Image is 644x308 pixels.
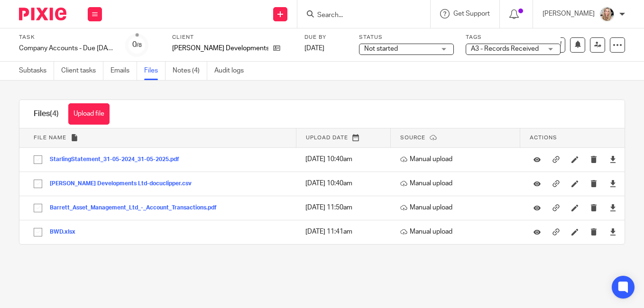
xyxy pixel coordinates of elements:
[305,203,386,212] p: [DATE] 11:50am
[172,34,293,41] label: Client
[400,203,515,212] p: Manual upload
[61,62,103,80] a: Client tasks
[400,227,515,236] p: Manual upload
[609,227,616,236] a: Download
[359,34,454,41] label: Status
[19,8,66,20] img: Pixie
[543,9,595,18] p: [PERSON_NAME]
[50,205,224,211] button: Barrett_Asset_Management_Ltd_-_Account_Transactions.pdf
[29,199,47,217] input: Select
[609,154,616,164] a: Download
[19,44,114,53] div: Company Accounts - Due 1st May 2023 Onwards
[305,154,386,164] p: [DATE] 10:40am
[50,110,59,118] span: (4)
[466,34,561,41] label: Tags
[609,179,616,188] a: Download
[609,203,616,212] a: Download
[144,62,166,80] a: Files
[173,62,207,80] a: Notes (4)
[50,181,199,187] button: [PERSON_NAME] Developments Ltd-docuclipper.csv
[34,135,66,140] span: File name
[400,154,515,164] p: Manual upload
[471,45,539,52] span: A3 - Records Received
[599,7,615,22] img: headshoot%202.jpg
[19,62,54,80] a: Subtasks
[316,11,402,20] input: Search
[19,34,114,41] label: Task
[214,62,251,80] a: Audit logs
[137,43,142,48] small: /8
[132,39,142,50] div: 0
[110,62,137,80] a: Emails
[50,229,83,236] button: BWD.xlsx
[304,34,347,41] label: Due by
[19,44,114,53] div: Company Accounts - Due [DATE] Onwards
[29,223,47,241] input: Select
[50,156,186,163] button: StarlingStatement_31-05-2024_31-05-2025.pdf
[304,45,324,52] span: [DATE]
[530,135,557,140] span: Actions
[453,10,490,17] span: Get Support
[306,135,348,140] span: Upload date
[400,179,515,188] p: Manual upload
[305,227,386,236] p: [DATE] 11:41am
[34,109,59,119] h1: Files
[305,179,386,188] p: [DATE] 10:40am
[172,44,268,53] p: [PERSON_NAME] Developments Ltd
[68,103,110,125] button: Upload file
[364,45,398,52] span: Not started
[29,151,47,169] input: Select
[400,135,425,140] span: Source
[29,175,47,193] input: Select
